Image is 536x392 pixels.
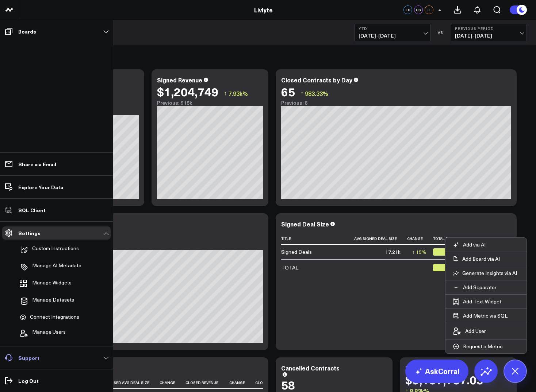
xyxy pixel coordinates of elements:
div: VS [434,30,447,35]
a: Connect Integrations [17,310,89,324]
th: Change [229,377,255,389]
span: [DATE] - [DATE] [455,33,523,39]
span: Manage Datasets [32,297,74,306]
p: Settings [18,230,41,236]
button: Add Board via AI [445,252,527,266]
button: Previous Period[DATE]-[DATE] [451,24,527,41]
div: 65 [281,85,295,98]
b: Previous Period [455,26,523,31]
span: + [438,7,441,12]
div: TOTAL [281,264,298,271]
div: Signed Deal Size [281,220,329,228]
p: Generate Insights via AI [462,270,517,276]
th: Change [407,233,433,245]
a: Manage Widgets [17,276,89,292]
button: Add Metric via SQL [445,309,515,323]
div: Cancelled Contracts [281,364,340,372]
div: 17.21k [385,248,401,256]
p: Request a Metric [463,343,503,350]
p: Support [18,355,39,361]
div: Closed Contracts by Day [281,76,352,84]
p: Add Separator [463,284,497,291]
span: [DATE] - [DATE] [359,33,426,39]
button: Add Separator [445,280,504,294]
div: $6,107,757.03 [405,373,483,386]
div: JL [425,5,433,14]
button: YTD[DATE]-[DATE] [355,24,430,41]
div: EH [403,5,412,14]
a: Livlyte [254,6,273,14]
div: CS [414,5,423,14]
div: 1.2M [433,264,485,271]
a: SQL Client [2,203,111,217]
button: Request a Metric [445,339,510,353]
th: Change [490,233,517,245]
p: Boards [18,28,36,34]
p: Log Out [18,378,39,384]
div: Previous: $15k [157,100,263,106]
button: Custom Instructions [17,242,79,258]
th: Total Signed Deal Size [433,233,490,245]
a: Manage AI Metadata [17,259,89,275]
button: Add via AI [445,238,493,252]
p: Add via AI [463,241,486,248]
b: YTD [359,26,426,31]
div: Signed Revenue [157,76,202,84]
p: Custom Instructions [32,245,79,254]
div: Previous: 1 [33,244,263,250]
button: Add User [445,323,493,339]
p: Add Board via AI [462,256,500,262]
th: Closed Revenue [185,377,229,389]
p: Add User [465,328,486,334]
span: Connect Integrations [30,314,79,321]
span: ↑ [300,89,303,98]
p: Explore Your Data [18,184,63,190]
span: ↑ [224,89,227,98]
div: Signed Deals [281,248,312,256]
div: Previous: 6 [281,100,511,106]
th: Title [281,233,354,245]
p: Manage AI Metadata [32,263,81,271]
div: 1.2M [433,248,483,256]
span: 7.93k% [228,89,248,97]
th: Closed Avg Deal Size [106,377,160,389]
a: Manage Datasets [17,293,89,309]
th: Change [160,377,185,389]
th: Avg Signed Deal Size [354,233,407,245]
span: 983.33% [305,89,328,97]
button: Generate Insights via AI [445,266,527,280]
th: Closed Deals [255,377,294,389]
a: AskCorral [405,360,468,383]
span: Manage Widgets [32,280,72,288]
div: 58 [281,378,295,391]
p: Share via Email [18,161,56,167]
div: ↑ 15% [412,248,426,256]
button: Manage Users [17,325,66,341]
span: Manage Users [32,329,66,338]
button: Add Text Widget [445,295,509,308]
button: + [435,5,444,14]
a: Log Out [2,374,111,387]
div: $1,204,749 [157,85,218,98]
p: SQL Client [18,207,46,213]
